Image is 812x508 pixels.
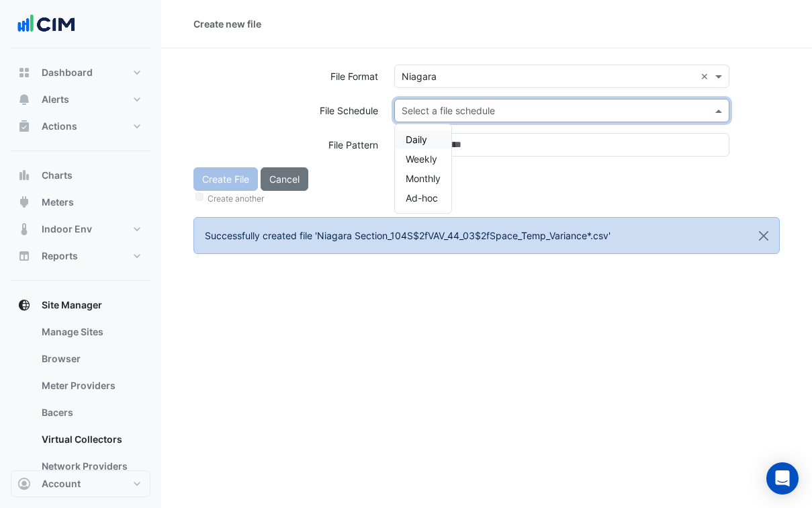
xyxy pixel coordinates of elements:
[17,249,31,263] app-icon: Reports
[328,133,378,157] label: File Pattern
[42,93,69,106] span: Alerts
[31,399,150,426] a: Bacers
[208,193,264,205] label: Create another
[17,66,31,79] app-icon: Dashboard
[11,86,150,113] button: Alerts
[11,162,150,189] button: Charts
[330,65,378,88] label: File Format
[766,462,799,495] div: Open Intercom Messenger
[31,426,150,453] a: Virtual Collectors
[11,113,150,140] button: Actions
[406,153,437,165] span: Weekly
[11,470,150,497] button: Account
[42,477,81,491] span: Account
[11,189,150,216] button: Meters
[42,169,73,182] span: Charts
[406,192,438,204] span: Ad-hoc
[31,372,150,399] a: Meter Providers
[42,120,77,133] span: Actions
[11,243,150,269] button: Reports
[17,196,31,209] app-icon: Meters
[320,99,378,122] label: File Schedule
[17,169,31,182] app-icon: Charts
[17,93,31,106] app-icon: Alerts
[42,298,102,312] span: Site Manager
[394,124,452,214] ng-dropdown-panel: Options list
[11,292,150,319] button: Site Manager
[701,69,712,83] span: Clear
[31,453,150,480] a: Network Providers
[16,11,77,38] img: Company Logo
[31,319,150,345] a: Manage Sites
[17,120,31,133] app-icon: Actions
[11,216,150,243] button: Indoor Env
[42,249,78,263] span: Reports
[261,167,308,191] button: Cancel
[42,196,74,209] span: Meters
[406,173,441,184] span: Monthly
[17,222,31,236] app-icon: Indoor Env
[406,134,427,145] span: Daily
[11,59,150,86] button: Dashboard
[193,17,261,31] div: Create new file
[42,66,93,79] span: Dashboard
[193,217,780,254] ngb-alert: Successfully created file 'Niagara Section_104S$2fVAV_44_03$2fSpace_Temp_Variance*.csv'
[17,298,31,312] app-icon: Site Manager
[42,222,92,236] span: Indoor Env
[31,345,150,372] a: Browser
[748,218,779,254] button: Close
